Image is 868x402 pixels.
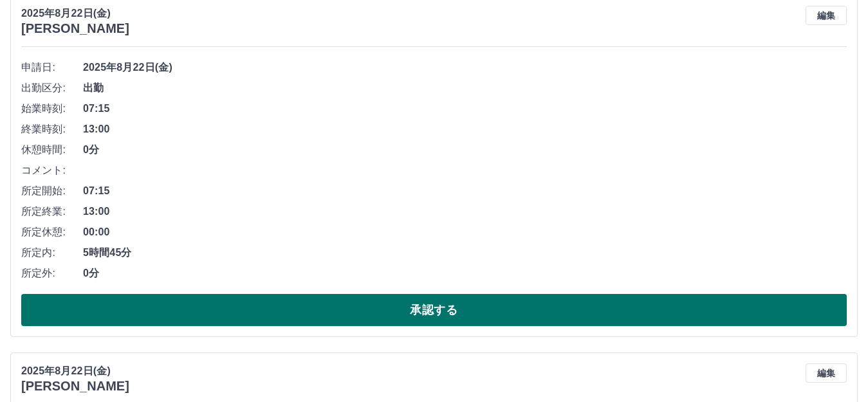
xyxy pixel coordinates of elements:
span: 0分 [83,142,847,158]
h3: [PERSON_NAME] [21,379,129,394]
span: 終業時刻: [21,122,83,137]
p: 2025年8月22日(金) [21,363,129,379]
span: 07:15 [83,101,847,116]
span: 0分 [83,266,847,281]
button: 承認する [21,294,847,326]
h3: [PERSON_NAME] [21,21,129,36]
span: 所定内: [21,245,83,260]
span: 所定休憩: [21,224,83,240]
button: 編集 [806,6,847,25]
span: 出勤区分: [21,80,83,96]
span: 始業時刻: [21,101,83,116]
span: 休憩時間: [21,142,83,158]
span: 07:15 [83,183,847,199]
span: 2025年8月22日(金) [83,60,847,75]
p: 2025年8月22日(金) [21,6,129,21]
span: 申請日: [21,60,83,75]
span: 5時間45分 [83,245,847,260]
span: 13:00 [83,122,847,137]
button: 編集 [806,363,847,383]
span: コメント: [21,163,83,178]
span: 13:00 [83,204,847,219]
span: 所定終業: [21,204,83,219]
span: 所定開始: [21,183,83,199]
span: 所定外: [21,266,83,281]
span: 出勤 [83,80,847,96]
span: 00:00 [83,224,847,240]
